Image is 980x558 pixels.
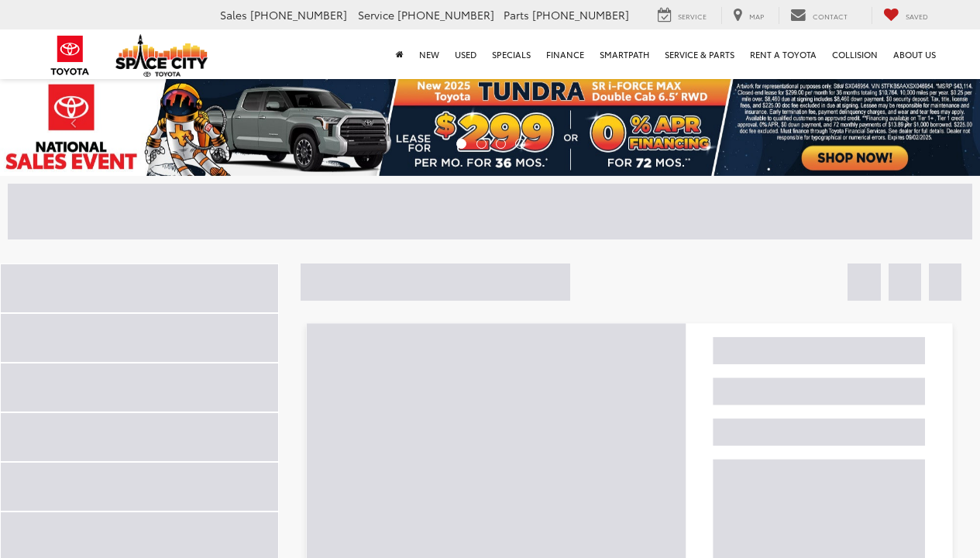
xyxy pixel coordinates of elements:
a: Rent a Toyota [742,29,824,79]
span: [PHONE_NUMBER] [397,7,494,22]
span: Sales [220,7,247,22]
span: Contact [813,11,848,21]
a: SmartPath [592,29,657,79]
span: Saved [906,11,928,21]
img: Toyota [41,30,99,81]
a: New [411,29,447,79]
span: Map [749,11,764,21]
a: Specials [484,29,538,79]
a: Used [447,29,484,79]
a: Contact [779,7,859,24]
a: About Us [885,29,944,79]
a: Map [721,7,775,24]
span: Service [358,7,394,22]
a: My Saved Vehicles [872,7,940,24]
a: Service [646,7,718,24]
span: Parts [504,7,529,22]
span: [PHONE_NUMBER] [250,7,347,22]
a: Home [388,29,411,79]
span: Service [678,11,707,21]
img: Space City Toyota [115,34,208,77]
a: Collision [824,29,885,79]
a: Finance [538,29,592,79]
span: [PHONE_NUMBER] [532,7,629,22]
a: Service & Parts [657,29,742,79]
